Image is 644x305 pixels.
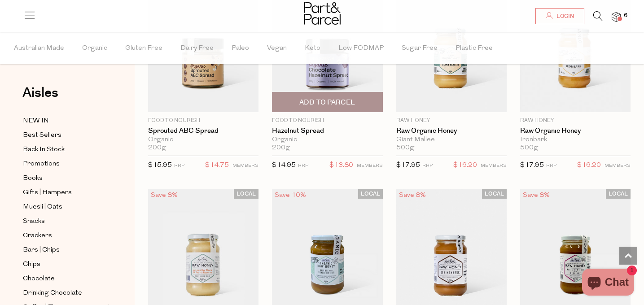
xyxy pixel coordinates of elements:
[125,33,162,64] span: Gluten Free
[396,127,507,135] a: Raw Organic Honey
[579,269,637,298] inbox-online-store-chat: Shopify online store chat
[520,189,552,201] div: Save 8%
[148,136,258,144] div: Organic
[22,83,58,103] span: Aisles
[272,144,290,152] span: 200g
[148,127,258,135] a: Sprouted ABC Spread
[456,33,493,64] span: Plastic Free
[148,189,180,201] div: Save 8%
[23,216,105,227] a: Snacks
[520,136,631,144] div: Ironbark
[520,127,631,135] a: Raw Organic Honey
[23,159,60,170] span: Promotions
[23,288,105,299] a: Drinking Chocolate
[267,33,287,64] span: Vegan
[23,173,43,184] span: Books
[23,173,105,184] a: Books
[23,244,105,256] a: Bars | Chips
[329,160,353,171] span: $13.80
[299,98,355,107] span: Add To Parcel
[272,127,382,135] a: Hazelnut Spread
[520,162,544,169] span: $17.95
[23,231,52,241] span: Crackers
[535,8,584,24] a: Login
[520,144,538,152] span: 500g
[546,163,556,168] small: RRP
[605,163,631,168] small: MEMBERS
[305,33,320,64] span: Keto
[612,12,621,22] a: 6
[23,259,40,270] span: Chips
[82,33,107,64] span: Organic
[180,33,214,64] span: Dairy Free
[298,163,308,168] small: RRP
[396,189,429,201] div: Save 8%
[338,33,384,64] span: Low FODMAP
[520,117,631,125] p: Raw Honey
[358,189,383,199] span: LOCAL
[304,2,341,25] img: Part&Parcel
[396,144,414,152] span: 500g
[357,163,383,168] small: MEMBERS
[23,216,45,227] span: Snacks
[23,158,105,170] a: Promotions
[396,117,507,125] p: Raw Honey
[23,115,105,126] a: NEW IN
[23,259,105,270] a: Chips
[23,130,61,141] span: Best Sellers
[23,187,72,198] span: Gifts | Hampers
[396,136,507,144] div: Giant Mallee
[232,33,249,64] span: Paleo
[272,189,309,201] div: Save 10%
[14,33,64,64] span: Australian Made
[272,92,382,112] button: Add To Parcel
[453,160,477,171] span: $16.20
[422,163,433,168] small: RRP
[481,163,507,168] small: MEMBERS
[482,189,507,199] span: LOCAL
[272,136,382,144] div: Organic
[22,86,58,109] a: Aisles
[23,288,82,299] span: Drinking Chocolate
[396,162,420,169] span: $17.95
[606,189,631,199] span: LOCAL
[23,116,49,126] span: NEW IN
[23,202,62,213] span: Muesli | Oats
[272,162,296,169] span: $14.95
[23,274,55,284] span: Chocolate
[23,144,65,155] span: Back In Stock
[23,144,105,155] a: Back In Stock
[148,162,172,169] span: $15.95
[148,144,166,152] span: 200g
[205,160,229,171] span: $14.75
[23,187,105,198] a: Gifts | Hampers
[232,163,258,168] small: MEMBERS
[622,12,630,20] span: 6
[23,273,105,284] a: Chocolate
[148,117,258,125] p: Food to Nourish
[554,13,574,20] span: Login
[23,201,105,213] a: Muesli | Oats
[23,130,105,141] a: Best Sellers
[23,230,105,241] a: Crackers
[23,245,60,256] span: Bars | Chips
[272,117,382,125] p: Food to Nourish
[402,33,438,64] span: Sugar Free
[234,189,258,199] span: LOCAL
[174,163,184,168] small: RRP
[577,160,601,171] span: $16.20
